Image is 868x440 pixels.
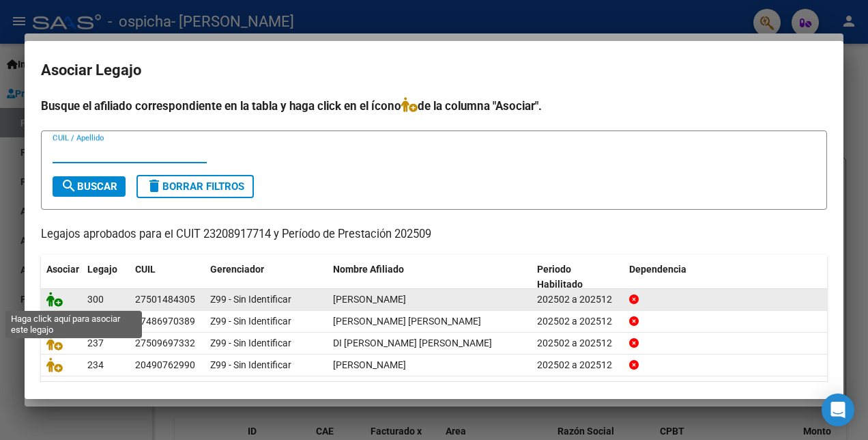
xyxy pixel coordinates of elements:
span: 300 [87,294,104,305]
div: 27501484305 [135,292,195,307]
span: Periodo Habilitado [537,264,583,290]
span: Z99 - Sin Identificar [210,359,291,370]
span: Z99 - Sin Identificar [210,316,291,327]
h4: Busque el afiliado correspondiente en la tabla y haga click en el ícono de la columna "Asociar". [41,97,827,115]
span: 237 [87,338,104,348]
button: Borrar Filtros [136,175,254,198]
div: 202502 a 202512 [537,357,618,373]
div: 202502 a 202512 [537,335,618,351]
p: Legajos aprobados para el CUIT 23208917714 y Período de Prestación 202509 [41,226,827,243]
span: Asociar [46,264,79,275]
datatable-header-cell: Nombre Afiliado [328,255,532,300]
span: Gerenciador [210,264,264,275]
span: CUIL [135,264,156,275]
div: Open Intercom Messenger [822,394,854,426]
span: 234 [87,359,104,370]
span: ORELLANA MANSILLA ABRIL VALENTINA [333,316,481,327]
span: DI VENUTA SUAREZ LEILA SASHA [333,338,492,348]
div: 27486970389 [135,314,195,329]
h2: Asociar Legajo [41,57,827,83]
span: 266 [87,316,104,327]
mat-icon: search [61,178,77,194]
span: Z99 - Sin Identificar [210,338,291,348]
span: TREJO MIA FRANCISCA [333,294,406,305]
span: Dependencia [629,264,686,275]
div: 202502 a 202512 [537,314,618,329]
div: 20490762990 [135,357,195,373]
span: Nombre Afiliado [333,264,404,275]
datatable-header-cell: Periodo Habilitado [532,255,624,300]
datatable-header-cell: CUIL [130,255,205,300]
div: 27509697332 [135,335,195,351]
div: 202502 a 202512 [537,292,618,307]
datatable-header-cell: Legajo [82,255,130,300]
datatable-header-cell: Asociar [41,255,82,300]
span: DELGADO FEDERICO TIMOTEO [333,359,406,370]
datatable-header-cell: Gerenciador [205,255,328,300]
span: Buscar [61,180,117,193]
span: Legajo [87,264,117,275]
span: Z99 - Sin Identificar [210,294,291,305]
mat-icon: delete [146,178,162,194]
datatable-header-cell: Dependencia [624,255,828,300]
div: 4 registros [41,382,827,416]
span: Borrar Filtros [146,180,244,193]
button: Buscar [53,176,126,197]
